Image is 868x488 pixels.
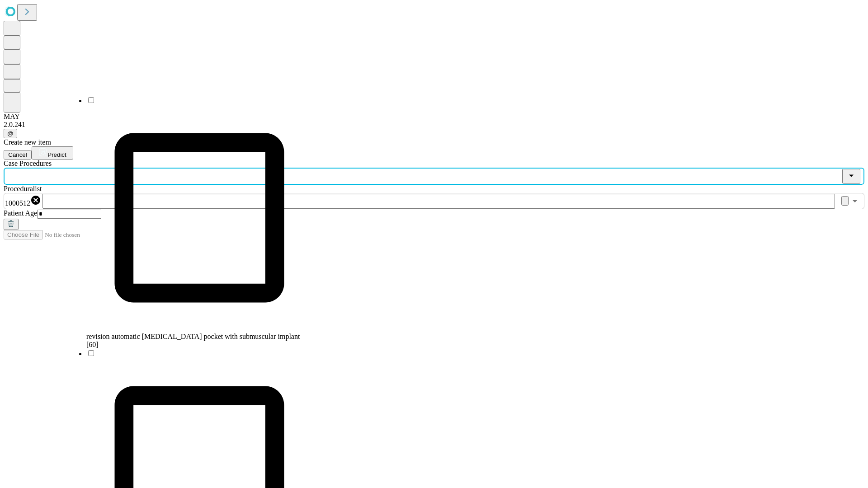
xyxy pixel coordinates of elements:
span: Proceduralist [4,185,42,192]
span: 1000512 [5,199,30,207]
span: Predict [47,151,66,158]
span: Scheduled Procedure [4,160,52,167]
button: Open [849,195,861,207]
button: Predict [32,146,73,160]
div: 2.0.241 [4,121,864,129]
button: Clear [841,196,849,206]
div: 1000512 [5,195,41,207]
button: Cancel [4,150,32,160]
button: @ [4,129,17,138]
span: revision automatic [MEDICAL_DATA] pocket with submuscular implant [60] [86,333,300,348]
div: MAY [4,113,864,121]
span: Create new item [4,138,51,146]
span: Cancel [8,151,27,158]
span: Patient Age [4,209,37,217]
button: Close [842,169,860,184]
span: @ [7,130,14,137]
